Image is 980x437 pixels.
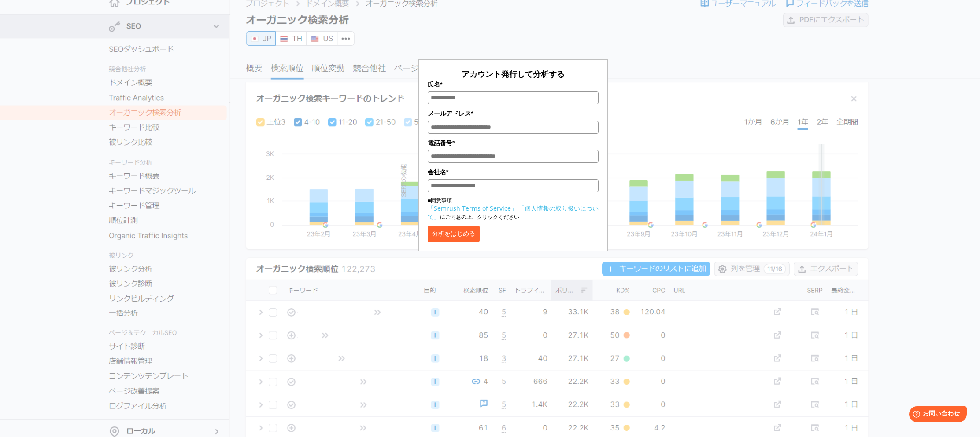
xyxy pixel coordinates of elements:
[428,204,599,221] a: 「個人情報の取り扱いについて」
[902,403,970,427] iframe: Help widget launcher
[428,197,599,221] p: ■同意事項 にご同意の上、クリックください
[428,138,599,148] label: 電話番号*
[428,226,480,242] button: 分析をはじめる
[462,69,565,79] span: アカウント発行して分析する
[428,204,517,212] a: 「Semrush Terms of Service」
[428,109,599,118] label: メールアドレス*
